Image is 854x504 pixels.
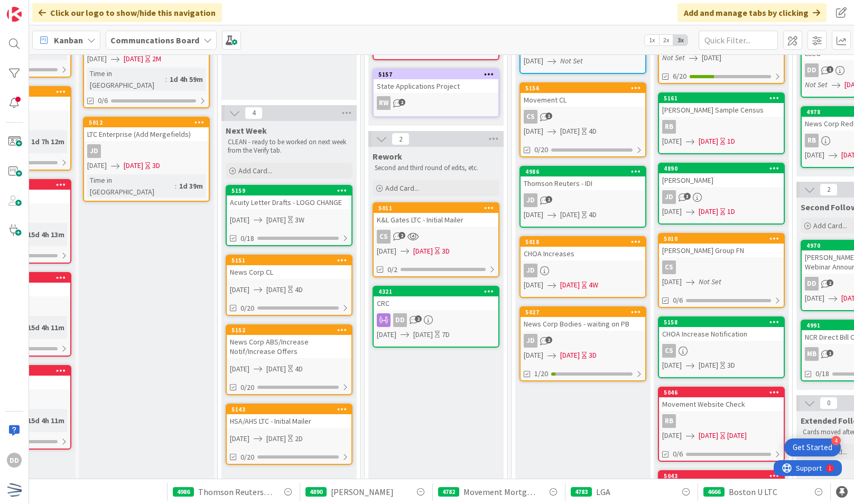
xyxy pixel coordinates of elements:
span: 1 [827,66,833,73]
div: 3W [295,214,304,226]
div: 5018 [521,237,645,247]
span: 3x [673,35,688,45]
div: 4986 [173,487,194,497]
div: 4890 [659,164,784,173]
div: 5143 [227,405,351,414]
div: 4321 [378,288,498,295]
span: [DATE] [662,430,682,441]
p: CLEAN - ready to be worked on next week from the Verify tab. [228,138,350,155]
span: [PERSON_NAME] [331,486,394,498]
div: 2M [152,53,161,64]
span: 2x [659,35,673,45]
span: [DATE] [662,360,682,371]
a: 5161[PERSON_NAME] Sample CensusRB[DATE][DATE]1D [658,92,785,154]
span: [DATE] [662,276,682,287]
span: 6/20 [673,71,686,82]
div: 5012 [89,119,209,126]
img: Visit kanbanzone.com [7,7,22,22]
div: [PERSON_NAME] [659,173,784,187]
span: [DATE] [87,160,107,171]
a: 4321CRCDD[DATE][DATE]7D [373,286,499,348]
span: [DATE] [560,209,580,220]
p: Second and third round of edits, etc. [375,164,497,172]
span: Kanban [54,34,83,46]
i: Not Set [805,80,828,89]
span: Add Card... [385,183,419,193]
i: Not Set [699,277,721,286]
div: 5143HSA/AHS LTC - Initial Mailer [227,405,351,428]
img: avatar [7,482,22,497]
a: 5152News Corp ABS/Increase Notif/Increase Offers[DATE][DATE]4D0/20 [226,324,352,395]
span: [DATE] [230,284,249,295]
span: [DATE] [699,136,718,147]
div: 5156 [525,85,645,92]
span: 0/2 [387,264,397,275]
div: 5159Acuity Letter Drafts - LOGO CHANGE [227,186,351,209]
div: 4W [589,279,598,291]
div: 5046 [659,388,784,397]
div: 4986 [525,168,645,175]
div: 5151 [231,257,351,264]
div: 5159 [231,187,351,194]
a: 5011K&L Gates LTC - Initial MailerCS[DATE][DATE]3D0/2 [373,202,499,277]
input: Quick Filter... [699,31,778,50]
span: LGA [596,486,610,498]
span: Add Card... [238,166,272,175]
span: [DATE] [377,329,396,340]
div: 5157 [378,71,498,78]
div: 4890[PERSON_NAME] [659,164,784,187]
div: 1d 4h 59m [167,73,206,85]
div: 5010 [664,235,784,242]
a: [DATE][DATE]2MTime in [GEOGRAPHIC_DATA]:1d 4h 59m0/6 [83,10,210,108]
span: 1/20 [534,368,548,379]
span: [DATE] [662,206,682,217]
div: RW [377,96,391,110]
div: 5161 [664,95,784,102]
a: 5156Movement CLCS[DATE][DATE]4D0/20 [519,82,646,157]
div: 1d 7h 12m [29,136,67,147]
div: News Corp ABS/Increase Notif/Increase Offers [227,335,351,358]
div: 15d 4h 11m [25,322,67,333]
div: 5158CHOA Increase Notification [659,318,784,341]
div: 5018 [525,238,645,246]
div: JD [521,264,645,277]
span: [DATE] [702,52,721,63]
div: CRC [374,296,498,310]
div: 4 [831,436,841,445]
div: CS [374,230,498,244]
span: 2 [820,183,838,196]
div: JD [524,334,537,348]
div: News Corp Bodies - waiting on PB [521,317,645,331]
div: 5152News Corp ABS/Increase Notif/Increase Offers [227,325,351,358]
span: [DATE] [662,136,682,147]
div: RB [659,120,784,134]
div: 4782 [438,487,459,497]
div: HSA/AHS LTC - Initial Mailer [227,414,351,428]
span: 2 [398,232,405,239]
div: 4986Thomson Reuters - IDI [521,167,645,190]
div: CS [662,260,676,274]
div: 5011 [378,204,498,212]
div: JD [659,190,784,204]
span: [DATE] [266,433,286,444]
div: JD [524,193,537,207]
div: 5151News Corp CL [227,256,351,279]
div: 4890 [305,487,327,497]
div: State Applications Project [374,79,498,93]
div: 5161[PERSON_NAME] Sample Census [659,94,784,117]
span: [DATE] [805,293,824,304]
span: [DATE] [524,279,543,291]
div: 1D [727,206,735,217]
div: DD [393,313,407,327]
div: 4890 [664,165,784,172]
span: [DATE] [524,126,543,137]
div: CHOA Increases [521,247,645,260]
span: [DATE] [699,430,718,441]
div: 4D [589,209,597,220]
span: 2 [545,337,552,343]
div: 3D [727,360,735,371]
span: [DATE] [230,214,249,226]
span: 2 [398,99,405,106]
div: 4666 [703,487,725,497]
span: 0/6 [673,295,683,306]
